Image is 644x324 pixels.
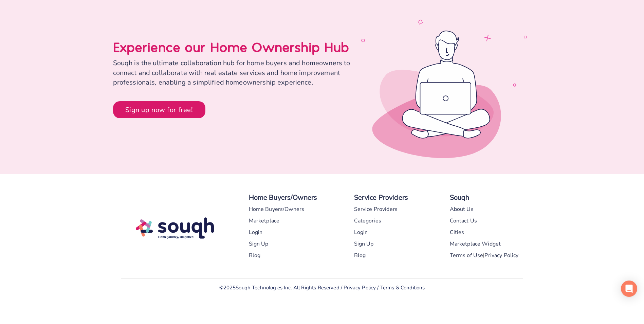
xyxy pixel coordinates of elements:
a: Marketplace [249,215,280,227]
a: Terms of Use [450,250,483,261]
a: Privacy Policy [484,250,518,261]
div: Home Buyers/Owners [249,192,317,203]
div: Open Intercom Messenger [621,281,637,297]
div: Service Providers [354,192,408,203]
div: Souqh is the ultimate collaboration hub for home buyers and homeowners to connect and collaborate... [113,58,357,88]
a: Sign Up [354,238,374,250]
a: Terms & Conditions [380,284,425,291]
a: Login [354,227,368,238]
a: Service Providers [354,203,398,215]
button: Sign up now for free! [113,101,205,118]
a: Categories [354,215,382,227]
a: Sign Up [249,238,269,250]
a: Blog [354,250,366,261]
div: Souqh [450,192,470,203]
div: Sign up now for free! [125,104,193,116]
a: About Us [450,203,474,215]
a: Login [249,227,263,238]
div: | [483,250,484,261]
a: Privacy Policy [344,284,376,291]
a: Home Buyers/Owners [249,203,305,215]
a: Marketplace Widget [450,238,501,250]
a: Cities [450,227,464,238]
img: Souqh Logo [136,214,214,242]
a: Contact Us [450,215,477,227]
a: Blog [249,250,261,261]
div: Experience our Home Ownership Hub [113,38,357,55]
div: © 2025 Souqh Technologies Inc. All Rights Reserved / / [219,282,425,293]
